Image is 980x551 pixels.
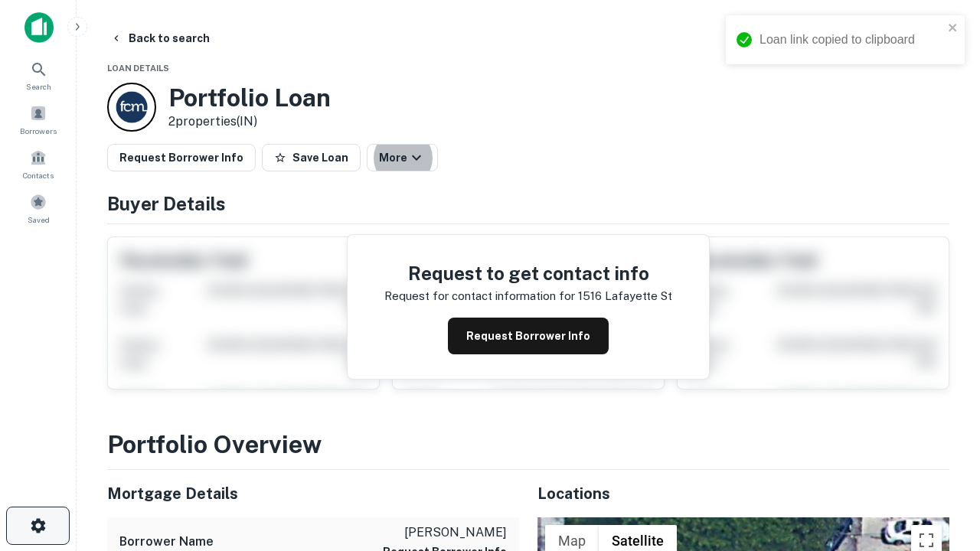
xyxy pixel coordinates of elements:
[367,144,438,171] button: More
[24,12,54,43] img: capitalize-icon.png
[5,99,72,140] a: Borrowers
[107,190,949,217] h4: Buyer Details
[107,482,519,505] h5: Mortgage Details
[537,482,949,505] h5: Locations
[5,143,72,184] a: Contacts
[107,426,949,463] h3: Portfolio Overview
[759,31,943,49] div: Loan link copied to clipboard
[28,214,50,226] span: Saved
[448,318,609,354] button: Request Borrower Info
[168,112,331,131] p: 2 properties (IN)
[20,125,57,137] span: Borrowers
[384,259,672,287] h4: Request to get contact info
[383,523,507,542] p: [PERSON_NAME]
[23,169,54,181] span: Contacts
[948,21,959,36] button: close
[578,287,672,305] p: 1516 lafayette st
[107,64,169,73] span: Loan Details
[5,54,72,96] a: Search
[119,533,214,551] h6: Borrower Name
[262,144,361,171] button: Save Loan
[5,187,72,229] a: Saved
[26,80,51,93] span: Search
[104,24,216,52] button: Back to search
[903,429,980,502] iframe: Chat Widget
[107,144,256,171] button: Request Borrower Info
[384,287,575,305] p: Request for contact information for
[168,83,331,112] h3: Portfolio Loan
